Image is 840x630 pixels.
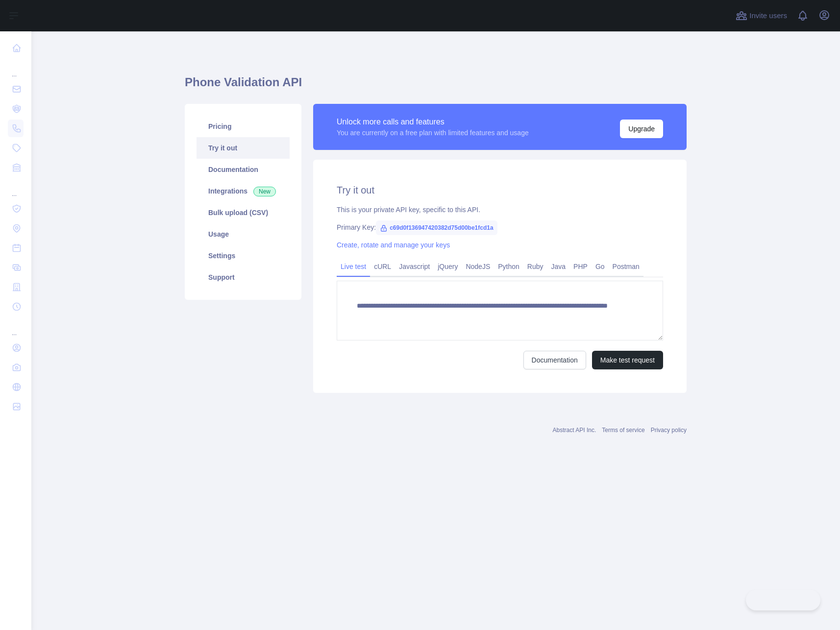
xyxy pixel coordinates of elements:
a: Bulk upload (CSV) [197,202,290,223]
a: Live test [337,259,370,274]
a: PHP [569,259,592,274]
span: c69d0f136947420382d75d00be1fcd1a [376,220,497,235]
div: ... [8,59,24,78]
a: Settings [197,245,290,267]
div: This is your private API key, specific to this API. [337,205,663,215]
a: Ruby [523,259,547,274]
a: Try it out [197,137,290,159]
div: Primary Key: [337,222,663,232]
a: NodeJS [462,259,494,274]
h1: Phone Validation API [185,74,687,98]
a: Integrations New [197,180,290,202]
a: Usage [197,223,290,245]
a: Documentation [523,351,586,369]
iframe: Toggle Customer Support [746,590,820,610]
a: Documentation [197,159,290,180]
div: ... [8,178,24,198]
a: Python [494,259,523,274]
a: Pricing [197,116,290,137]
button: Make test request [592,351,663,369]
a: Javascript [395,259,434,274]
a: Postman [609,259,643,274]
a: Support [197,267,290,288]
a: Java [547,259,570,274]
span: New [253,187,276,196]
a: Create, rotate and manage your keys [337,241,450,249]
a: Go [592,259,609,274]
button: Upgrade [620,120,663,138]
a: jQuery [434,259,462,274]
a: Abstract API Inc. [553,427,596,434]
a: Privacy policy [651,427,687,434]
span: Invite users [749,10,787,22]
a: cURL [370,259,395,274]
div: ... [8,317,24,337]
button: Invite users [734,8,789,24]
a: Terms of service [602,427,644,434]
div: Unlock more calls and features [337,116,529,128]
h2: Try it out [337,183,663,197]
div: You are currently on a free plan with limited features and usage [337,128,529,138]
